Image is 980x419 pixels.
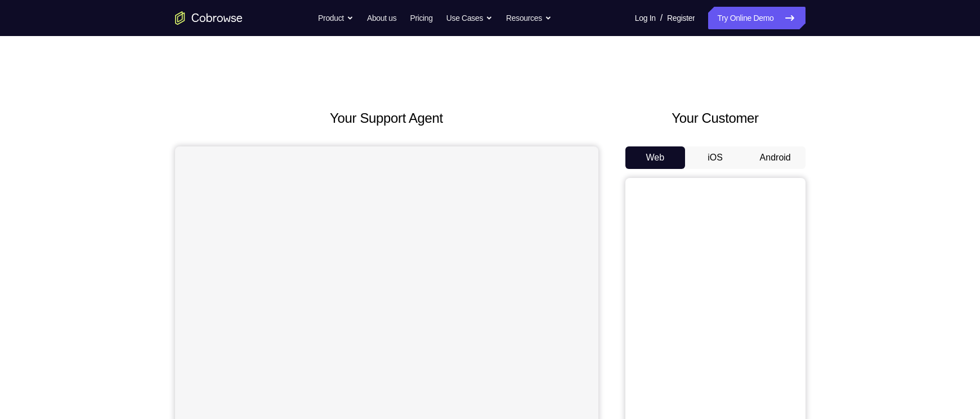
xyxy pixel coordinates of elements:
span: / [660,11,663,25]
h2: Your Support Agent [175,108,598,128]
button: Web [625,146,686,169]
a: Go to the home page [175,11,243,25]
a: Log In [635,7,656,29]
button: Resources [506,7,552,29]
a: About us [367,7,396,29]
h2: Your Customer [625,108,806,128]
a: Register [667,7,695,29]
button: Product [318,7,353,29]
a: Try Online Demo [708,7,805,29]
a: Pricing [410,7,432,29]
button: Android [745,146,806,169]
button: iOS [685,146,745,169]
button: Use Cases [446,7,493,29]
